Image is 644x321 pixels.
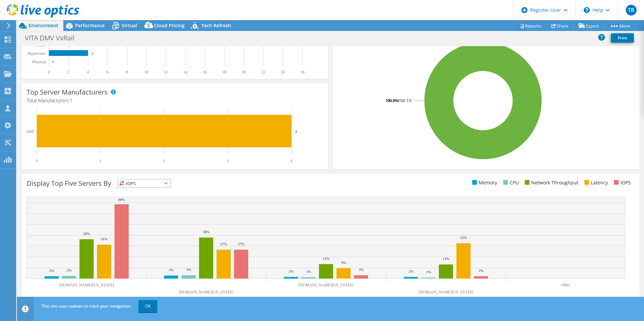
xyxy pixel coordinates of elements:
text: 14 [183,70,187,74]
text: 2% [67,268,72,272]
text: 2% [479,269,484,273]
text: 1% [426,270,431,274]
text: 3% [186,267,191,272]
text: Other [561,283,570,287]
a: Export [573,21,605,31]
text: Dell [27,129,34,134]
li: IOPS [612,179,631,186]
text: 4 [295,129,297,133]
h4: Total Manufacturers: [27,97,323,104]
text: 2 [67,70,69,74]
a: Print [611,33,634,43]
text: 26 [300,70,304,74]
text: 3% [169,268,174,272]
li: Memory [471,179,497,186]
text: [DOMAIN_NAME][US_STATE] [418,290,473,294]
text: Hypervisor [28,51,46,56]
a: Share [546,21,574,31]
a: More [604,21,636,31]
text: 3 [227,158,229,163]
span: TR [626,5,637,15]
text: 2% [49,269,54,273]
text: 4 [290,158,292,163]
text: 4 [92,52,93,55]
text: [DOMAIN_NAME][US_STATE] [179,290,233,294]
span: This site uses cookies to track your navigation. [41,303,131,309]
text: 9% [341,260,346,264]
text: 68% [118,198,125,202]
text: 27% [238,242,245,246]
text: 32% [460,236,467,240]
text: 1 [99,158,101,163]
text: 20 [242,70,246,74]
text: 10 [144,70,148,74]
tspan: 100.0% [386,98,398,103]
text: Physical [32,60,46,64]
h1: VITA DMV VxRail [22,34,85,42]
tspan: ESXi 7.0 [398,98,411,103]
text: 0 [36,158,38,163]
text: [DOMAIN_NAME][US_STATE] [298,283,353,287]
text: [DOMAIN_NAME][US_STATE] [59,283,114,287]
h3: Top Server Manufacturers [27,88,108,96]
text: 16 [203,70,207,74]
li: Network Throughput [523,179,578,186]
text: 3% [359,267,364,272]
text: 2% [289,269,294,273]
li: CPU [502,179,519,186]
text: 0 [48,70,50,74]
text: 36% [83,231,90,236]
text: 1% [306,270,311,274]
text: 2% [409,269,414,273]
li: Latency [583,179,608,186]
text: 38% [203,230,210,234]
a: Reports [514,21,546,31]
text: 4 [87,70,89,74]
text: 18 [222,70,226,74]
text: 0 [52,60,54,64]
text: 22 [261,70,265,74]
span: 1 [70,97,72,104]
text: 8 [126,70,128,74]
text: 2 [163,158,165,163]
a: OK [138,300,157,312]
span: IOPS [118,179,170,187]
span: Environment [29,22,58,29]
span: Virtual [122,22,137,29]
svg: \n [584,7,590,13]
text: 12 [164,70,168,74]
text: 31% [101,237,107,241]
text: 27% [220,242,227,246]
text: 24 [281,70,285,74]
text: 13% [323,256,329,260]
span: Tech Refresh [201,22,231,29]
span: Cloud Pricing [154,22,185,29]
text: 13% [443,257,449,261]
span: Performance [75,22,105,29]
text: 6 [106,70,108,74]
